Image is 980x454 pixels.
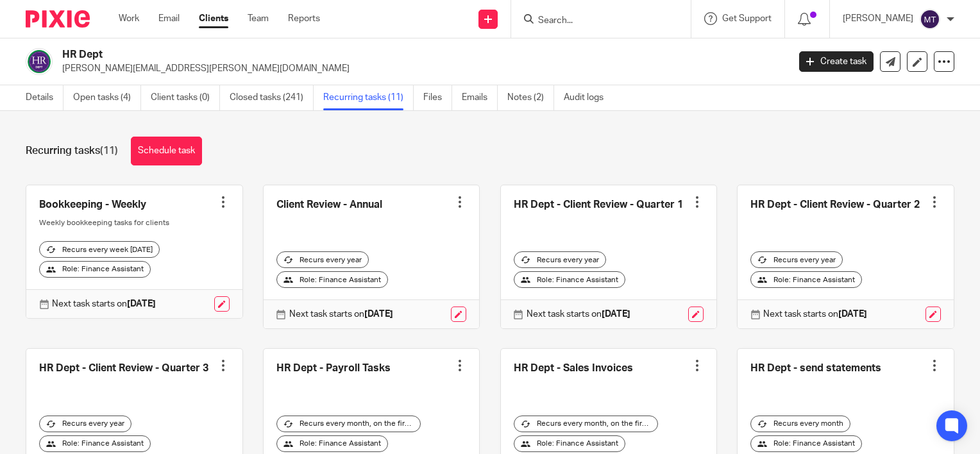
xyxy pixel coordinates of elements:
[527,308,630,321] p: Next task starts on
[564,85,613,110] a: Audit logs
[276,271,388,288] div: Role: Finance Assistant
[799,51,874,72] a: Create task
[507,85,554,110] a: Notes (2)
[514,251,606,268] div: Recurs every year
[276,416,421,432] div: Recurs every month, on the first workday
[750,251,843,268] div: Recurs every year
[750,271,862,288] div: Role: Finance Assistant
[26,10,90,28] img: Pixie
[26,144,118,158] h1: Recurring tasks
[230,85,314,110] a: Closed tasks (241)
[52,298,156,310] p: Next task starts on
[514,435,625,452] div: Role: Finance Assistant
[39,241,160,258] div: Recurs every week [DATE]
[119,12,139,25] a: Work
[26,48,53,75] img: Logo.png
[750,435,862,452] div: Role: Finance Assistant
[151,85,220,110] a: Client tasks (0)
[763,308,867,321] p: Next task starts on
[62,62,780,75] p: [PERSON_NAME][EMAIL_ADDRESS][PERSON_NAME][DOMAIN_NAME]
[514,271,625,288] div: Role: Finance Assistant
[39,261,151,278] div: Role: Finance Assistant
[843,12,913,25] p: [PERSON_NAME]
[920,9,940,29] img: svg%3E
[39,416,131,432] div: Recurs every year
[364,310,393,319] strong: [DATE]
[323,85,414,110] a: Recurring tasks (11)
[276,251,369,268] div: Recurs every year
[838,310,867,319] strong: [DATE]
[199,12,228,25] a: Clients
[423,85,452,110] a: Files
[276,435,388,452] div: Role: Finance Assistant
[62,48,636,62] h2: HR Dept
[248,12,269,25] a: Team
[722,14,772,23] span: Get Support
[537,15,652,27] input: Search
[39,435,151,452] div: Role: Finance Assistant
[158,12,180,25] a: Email
[73,85,141,110] a: Open tasks (4)
[462,85,498,110] a: Emails
[26,85,63,110] a: Details
[514,416,658,432] div: Recurs every month, on the first workday
[288,12,320,25] a: Reports
[100,146,118,156] span: (11)
[602,310,630,319] strong: [DATE]
[131,137,202,165] a: Schedule task
[750,416,850,432] div: Recurs every month
[127,299,156,308] strong: [DATE]
[289,308,393,321] p: Next task starts on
